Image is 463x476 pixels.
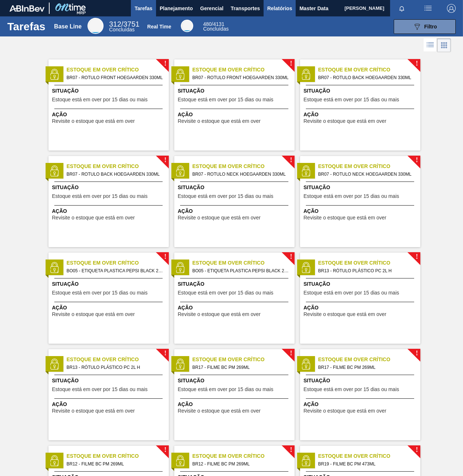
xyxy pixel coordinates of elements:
span: Estoque está em over por 15 dias ou mais [52,387,148,392]
span: Estoque está em over por 15 dias ou mais [304,97,399,102]
span: 480 [203,21,211,27]
span: 312 [109,20,121,28]
span: Estoque em Over Crítico [192,66,295,74]
span: / 3751 [109,20,139,28]
span: Estoque está em over por 15 dias ou mais [304,290,399,296]
span: ! [164,351,166,356]
span: BR07 - ROTULO BACK HOEGAARDEN 330ML [318,74,415,82]
span: Planejamento [160,4,193,13]
span: Estoque em Over Crítico [318,163,420,170]
span: BO05 - ETIQUETA PLASTICA PEPSI BLACK 250ML [192,267,289,275]
img: status [175,165,186,176]
span: ! [290,254,292,260]
img: status [300,69,311,80]
span: Ação [178,207,293,215]
span: BO05 - ETIQUETA PLASTICA PEPSI BLACK 250ML [67,267,163,275]
span: BR07 - ROTULO FRONT HOEGAARDEN 330ML [192,74,289,82]
span: / 4131 [203,21,224,27]
span: BR12 - FILME BC PM 269ML [192,460,289,468]
span: Estoque em Over Crítico [318,356,420,363]
span: Revisite o estoque que está em over [304,312,386,317]
span: BR17 - FILME BC PM 269ML [318,363,415,371]
span: Estoque está em over por 15 dias ou mais [52,194,148,199]
span: ! [416,61,418,66]
div: Visão em Lista [424,38,437,52]
img: status [49,359,60,370]
span: Estoque em Over Crítico [318,259,420,267]
img: TNhmsLtSVTkK8tSr43FrP2fwEKptu5GPRR3wAAAABJRU5ErkJggg== [9,5,44,12]
img: status [175,359,186,370]
span: Estoque está em over por 15 dias ou mais [178,290,273,296]
span: Revisite o estoque que está em over [178,118,261,124]
div: Real Time [147,24,171,30]
img: status [49,455,60,466]
span: Estoque está em over por 15 dias ou mais [178,194,273,199]
span: Ação [304,207,419,215]
span: Estoque está em over por 15 dias ou mais [178,387,273,392]
span: BR13 - RÓTULO PLÁSTICO PC 2L H [67,363,163,371]
img: status [49,165,60,176]
span: Situação [304,377,419,385]
h1: Tarefas [7,22,46,31]
span: Concluídas [203,26,229,32]
span: Estoque em Over Crítico [67,452,169,460]
img: status [49,69,60,80]
span: Ação [52,207,167,215]
img: status [175,69,186,80]
span: Ação [52,111,167,118]
span: Ação [52,304,167,312]
span: Estoque em Over Crítico [192,452,295,460]
div: Real Time [203,22,229,31]
span: BR13 - RÓTULO PLÁSTICO PC 2L H [318,267,415,275]
span: Estoque em Over Crítico [192,259,295,267]
div: Real Time [181,20,193,32]
span: Estoque em Over Crítico [67,66,169,74]
span: Estoque em Over Crítico [67,259,169,267]
span: Revisite o estoque que está em over [178,408,261,414]
span: Ação [304,401,419,408]
span: Situação [304,87,419,95]
span: Situação [178,184,293,191]
span: Estoque está em over por 15 dias ou mais [304,387,399,392]
span: Situação [52,184,167,191]
span: ! [416,254,418,260]
span: ! [290,157,292,163]
button: Filtro [394,19,456,34]
span: Situação [304,280,419,288]
span: Estoque em Over Crítico [67,356,169,363]
span: ! [164,254,166,260]
span: Revisite o estoque que está em over [304,408,386,414]
span: BR17 - FILME BC PM 269ML [192,363,289,371]
span: ! [416,447,418,453]
span: Situação [304,184,419,191]
span: Estoque em Over Crítico [192,356,295,363]
span: BR07 - ROTULO BACK HOEGAARDEN 330ML [67,170,163,178]
span: Estoque em Over Crítico [318,452,420,460]
span: Ação [304,111,419,118]
span: Estoque está em over por 15 dias ou mais [304,194,399,199]
span: Revisite o estoque que está em over [52,118,135,124]
span: BR07 - ROTULO NECK HOEGAARDEN 330ML [192,170,289,178]
span: Ação [52,401,167,408]
span: Revisite o estoque que está em over [178,215,261,221]
span: Relatórios [267,4,292,13]
span: Ação [178,111,293,118]
span: Estoque em Over Crítico [192,163,295,170]
span: Estoque em Over Crítico [67,163,169,170]
span: Situação [178,377,293,385]
img: status [175,262,186,273]
span: Ação [178,401,293,408]
span: Estoque em Over Crítico [318,66,420,74]
span: Transportes [231,4,260,13]
img: userActions [424,4,432,13]
span: BR07 - ROTULO NECK HOEGAARDEN 330ML [318,170,415,178]
span: Situação [178,280,293,288]
img: status [300,262,311,273]
img: status [49,262,60,273]
span: ! [290,61,292,66]
span: Revisite o estoque que está em over [304,118,386,124]
span: BR19 - FILME BC PM 473ML [318,460,415,468]
div: Visão em Cards [437,38,451,52]
div: Base Line [87,18,104,34]
span: Revisite o estoque que está em over [52,312,135,317]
